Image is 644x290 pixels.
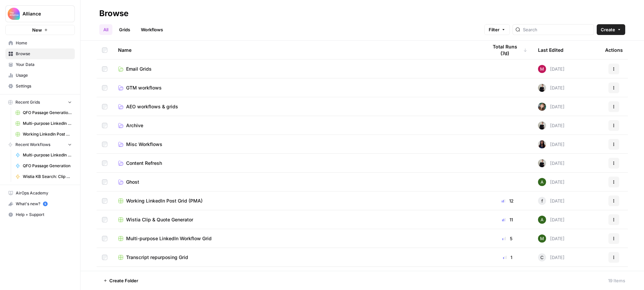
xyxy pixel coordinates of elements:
[22,10,63,17] span: Alliance
[538,197,565,205] div: [DATE]
[99,8,128,19] div: Browse
[5,5,75,22] button: Workspace: Alliance
[126,141,162,148] span: Misc Workflows
[118,103,477,110] a: AEO workflows & grids
[126,160,162,167] span: Content Refresh
[5,140,75,150] button: Recent Workflows
[484,24,510,35] button: Filter
[608,277,625,284] div: 19 Items
[109,277,138,284] span: Create Folder
[5,209,75,220] button: Help + Support
[5,188,75,198] a: AirOps Academy
[15,142,50,148] span: Recent Workflows
[538,178,565,186] div: [DATE]
[488,254,527,261] div: 1
[538,253,565,261] div: [DATE]
[126,254,188,261] span: Transcript repurposing Grid
[488,41,527,59] div: Total Runs (7d)
[16,40,72,46] span: Home
[118,66,477,72] a: Email Grids
[118,197,477,204] a: Working LinkedIn Post Grid (PMA)
[538,103,565,111] div: [DATE]
[538,84,546,92] img: rzyuksnmva7rad5cmpd7k6b2ndco
[5,59,75,70] a: Your Data
[126,216,193,223] span: Wistia Clip & Quote Generator
[126,103,178,110] span: AEO workflows & grids
[118,141,477,148] a: Misc Workflows
[12,118,75,129] a: Multi-purpose LinkedIn Workflow Grid
[16,190,72,196] span: AirOps Academy
[15,99,40,105] span: Recent Grids
[5,25,75,35] button: New
[538,121,565,130] div: [DATE]
[538,234,546,243] img: l5bw1boy7i1vzeyb5kvp5qo3zmc4
[540,254,544,261] span: C
[126,66,152,72] span: Email Grids
[523,26,591,33] input: Search
[23,120,72,126] span: Multi-purpose LinkedIn Workflow Grid
[16,212,72,218] span: Help + Support
[5,48,75,59] a: Browse
[23,152,72,158] span: Multi-purpose LinkedIn Workflow
[601,26,615,33] span: Create
[118,179,477,185] a: Ghost
[12,107,75,118] a: QFO Passage Generation Grid (PMA)
[16,62,72,68] span: Your Data
[118,235,477,242] a: Multi-purpose LinkedIn Workflow Grid
[118,216,477,223] a: Wistia Clip & Quote Generator
[5,198,75,209] button: What's new? 5
[538,84,565,92] div: [DATE]
[488,197,527,204] div: 12
[5,97,75,107] button: Recent Grids
[12,160,75,171] a: QFO Passage Generation
[538,234,565,243] div: [DATE]
[126,179,139,185] span: Ghost
[118,84,477,91] a: GTM workflows
[538,65,565,73] div: [DATE]
[538,159,565,167] div: [DATE]
[489,26,499,33] span: Filter
[99,24,112,35] a: All
[538,41,563,59] div: Last Edited
[597,24,625,35] button: Create
[118,254,477,261] a: Transcript repurposing Grid
[8,8,20,20] img: Alliance Logo
[5,70,75,81] a: Usage
[12,129,75,140] a: Working LinkedIn Post Grid (PMA)
[137,24,167,35] a: Workflows
[126,197,203,204] span: Working LinkedIn Post Grid (PMA)
[538,216,565,224] div: [DATE]
[538,178,546,186] img: d65nc20463hou62czyfowuui0u3g
[538,103,546,111] img: auytl9ei5tcnqodk4shm8exxpdku
[6,199,74,209] div: What's new?
[5,81,75,92] a: Settings
[126,84,162,91] span: GTM workflows
[118,41,477,59] div: Name
[118,160,477,167] a: Content Refresh
[16,51,72,57] span: Browse
[488,235,527,242] div: 5
[23,131,72,137] span: Working LinkedIn Post Grid (PMA)
[538,216,546,224] img: d65nc20463hou62czyfowuui0u3g
[115,24,134,35] a: Grids
[16,83,72,89] span: Settings
[605,41,623,59] div: Actions
[126,122,143,129] span: Archive
[538,121,546,130] img: rzyuksnmva7rad5cmpd7k6b2ndco
[541,197,543,204] span: f
[23,163,72,169] span: QFO Passage Generation
[23,174,72,180] span: Wistia KB Search: Clip & Takeaway Generator
[118,122,477,129] a: Archive
[126,235,212,242] span: Multi-purpose LinkedIn Workflow Grid
[538,65,546,73] img: zisfsfjavtjatavadd4sac4votan
[16,72,72,78] span: Usage
[12,171,75,182] a: Wistia KB Search: Clip & Takeaway Generator
[538,140,546,148] img: rox323kbkgutb4wcij4krxobkpon
[538,159,546,167] img: rzyuksnmva7rad5cmpd7k6b2ndco
[32,27,42,33] span: New
[99,275,142,286] button: Create Folder
[12,150,75,160] a: Multi-purpose LinkedIn Workflow
[23,110,72,116] span: QFO Passage Generation Grid (PMA)
[43,202,48,206] a: 5
[488,216,527,223] div: 11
